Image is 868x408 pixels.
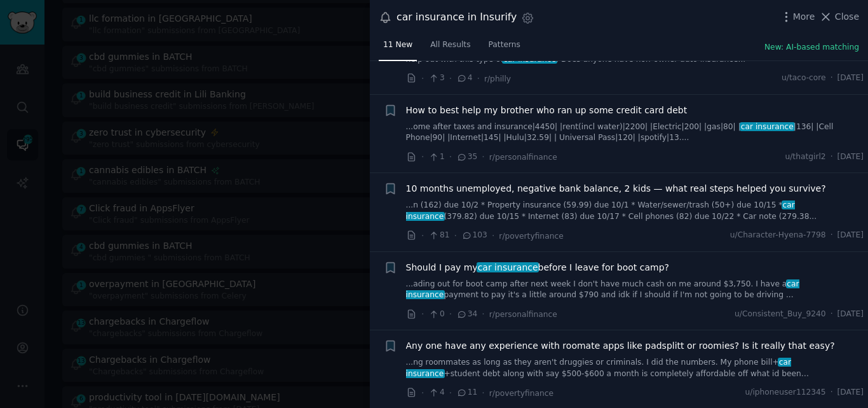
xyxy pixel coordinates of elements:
span: · [454,229,457,243]
span: 11 New [383,39,412,51]
span: r/personalfinance [489,310,557,319]
span: 34 [456,309,477,320]
span: [DATE] [837,73,864,84]
span: u/Character-Hyena-7798 [730,230,826,241]
span: · [831,309,833,320]
span: · [831,151,833,163]
a: How to best help my brother who ran up some credit card debt [406,104,688,117]
span: r/personalfinance [489,153,557,162]
span: · [421,229,424,243]
a: 10 months unemployed, negative bank balance, 2 kids — what real steps helped you survive? [406,182,826,195]
span: · [449,307,452,321]
a: All Results [426,35,475,61]
span: · [482,150,484,164]
span: r/povertyfinance [499,232,563,241]
span: Should I pay my before I leave for boot camp? [406,261,669,274]
span: · [482,307,484,321]
span: More [793,10,815,24]
a: Should I pay mycar insurancebefore I leave for boot camp? [406,261,669,274]
span: [DATE] [837,309,864,320]
span: 81 [428,230,449,241]
span: · [831,73,833,84]
span: u/iphoneuser112345 [745,387,826,398]
span: car insurance [740,122,795,131]
div: car insurance in Insurify [397,10,517,25]
span: r/povertyfinance [489,389,553,398]
a: 11 New [379,35,417,61]
span: u/thatgirl2 [785,151,825,163]
span: Patterns [489,39,520,51]
span: car insurance [477,262,539,272]
span: car insurance [502,55,557,64]
span: · [421,307,424,321]
span: · [449,72,452,85]
span: 4 [428,387,444,398]
span: 103 [461,230,487,241]
a: ...ading out for boot camp after next week I don't have much cash on me around $3,750. I have aca... [406,279,864,301]
span: 3 [428,73,444,84]
span: 4 [456,73,472,84]
a: Patterns [484,35,525,61]
span: · [421,150,424,164]
a: ...ome after taxes and insurance|4450| |rent(incl water)|2200| |Electric|200| |gas|80| |car insur... [406,122,864,144]
span: · [421,72,424,85]
button: More [780,10,815,24]
span: [DATE] [837,151,864,163]
span: · [831,230,833,241]
span: u/Consistent_Buy_9240 [735,309,826,320]
a: ...n (162) due 10/2 * Property insurance (59.99) due 10/1 * Water/sewer/trash (50+) due 10/15 *ca... [406,200,864,222]
span: 35 [456,151,477,163]
span: 1 [428,151,444,163]
span: 0 [428,309,444,320]
span: · [449,386,452,400]
span: car insurance [406,200,795,221]
span: r/philly [484,74,511,83]
span: 11 [456,387,477,398]
span: · [477,72,480,85]
span: [DATE] [837,230,864,241]
span: · [831,387,833,398]
span: · [492,229,494,243]
span: car insurance [406,279,799,300]
span: · [482,386,484,400]
span: · [421,386,424,400]
span: · [449,150,452,164]
a: Any one have any experience with roomate apps like padsplitt or roomies? Is it really that easy? [406,339,835,353]
span: All Results [430,39,470,51]
button: Close [819,10,859,24]
button: New: AI-based matching [764,42,859,53]
span: u/taco-core [782,73,826,84]
span: Close [835,10,859,24]
a: ...ng roommates as long as they aren't druggies or criminals. I did the numbers. My phone bill+ca... [406,357,864,379]
span: car insurance [406,358,792,378]
span: [DATE] [837,387,864,398]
